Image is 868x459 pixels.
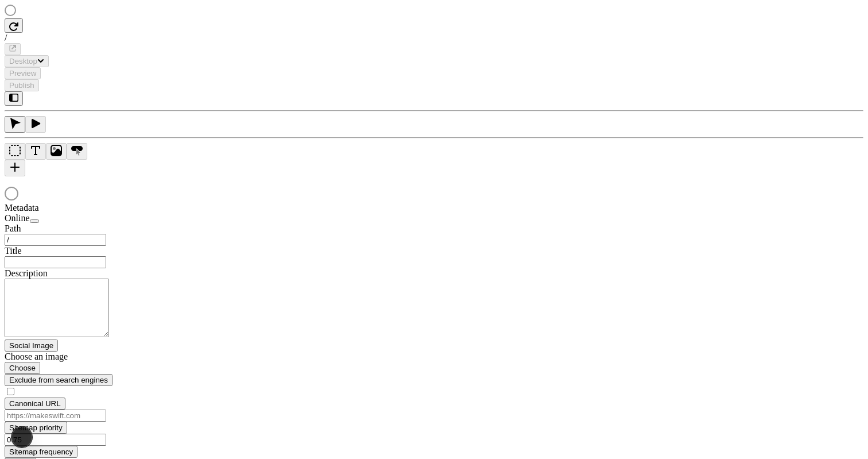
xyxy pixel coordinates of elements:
[9,423,63,432] span: Sitemap priority
[5,374,113,386] button: Exclude from search engines
[5,203,142,213] div: Metadata
[9,341,53,350] span: Social Image
[9,376,108,384] span: Exclude from search engines
[5,352,142,362] div: Choose an image
[5,422,67,434] button: Sitemap priority
[5,362,40,374] button: Choose
[5,143,25,160] button: Box
[5,33,863,43] div: /
[5,223,21,233] span: Path
[9,448,73,456] span: Sitemap frequency
[9,399,61,408] span: Canonical URL
[25,143,46,160] button: Text
[67,143,87,160] button: Button
[9,364,36,372] span: Choose
[5,340,58,352] button: Social Image
[5,67,41,79] button: Preview
[9,57,37,65] span: Desktop
[9,69,36,78] span: Preview
[5,446,77,458] button: Sitemap frequency
[5,410,106,422] input: https://makeswift.com
[5,213,30,223] span: Online
[9,81,34,90] span: Publish
[5,246,22,256] span: Title
[46,143,67,160] button: Image
[5,268,48,278] span: Description
[5,55,49,67] button: Desktop
[5,79,39,91] button: Publish
[5,398,65,410] button: Canonical URL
